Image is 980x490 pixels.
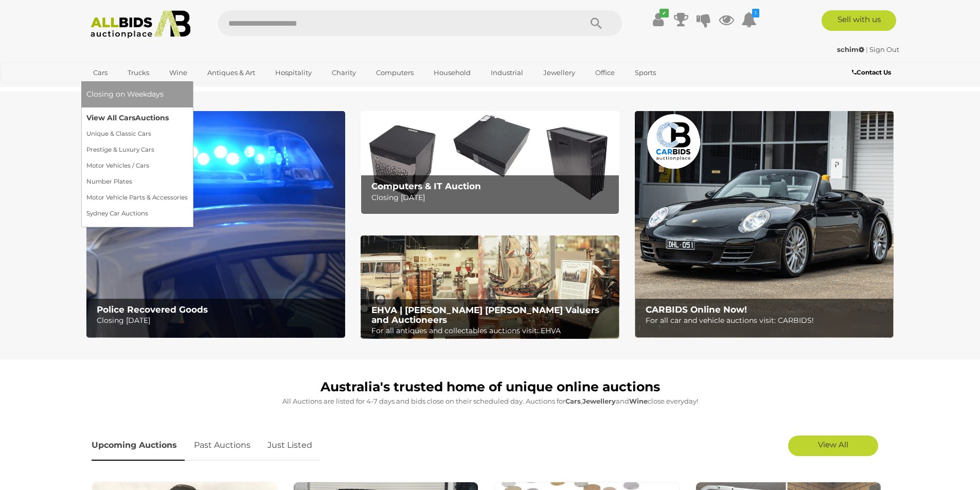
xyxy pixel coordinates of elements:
h1: Australia's trusted home of unique online auctions [92,380,889,394]
a: Computers & IT Auction Computers & IT Auction Closing [DATE] [361,111,619,214]
img: Allbids.com.au [85,10,197,39]
a: Hospitality [269,64,318,81]
p: Closing [DATE] [371,191,614,204]
a: Office [589,64,621,81]
img: Police Recovered Goods [86,111,345,338]
strong: Cars [565,397,581,405]
b: Contact Us [852,68,891,76]
a: Trucks [121,64,156,81]
a: Upcoming Auctions [92,430,185,461]
i: ✔ [660,9,669,17]
a: View All [788,435,878,456]
b: EHVA | [PERSON_NAME] [PERSON_NAME] Valuers and Auctioneers [371,305,599,325]
a: Industrial [484,64,530,81]
p: For all car and vehicle auctions visit: CARBIDS! [646,314,888,327]
a: Police Recovered Goods Police Recovered Goods Closing [DATE] [86,111,345,338]
a: CARBIDS Online Now! CARBIDS Online Now! For all car and vehicle auctions visit: CARBIDS! [635,111,894,338]
a: Past Auctions [186,430,258,461]
img: EHVA | Evans Hastings Valuers and Auctioneers [361,235,619,339]
span: | [866,45,868,53]
a: Computers [369,64,420,81]
a: Jewellery [537,64,582,81]
a: schim [837,45,866,53]
b: Computers & IT Auction [371,181,481,191]
strong: schim [837,45,864,53]
i: 1 [752,9,759,17]
a: Just Listed [260,430,320,461]
a: 1 [741,10,757,29]
img: Computers & IT Auction [361,111,619,214]
span: View All [818,440,848,449]
b: CARBIDS Online Now! [646,304,747,315]
a: ✔ [651,10,666,29]
p: For all antiques and collectables auctions visit: EHVA [371,324,614,337]
a: Contact Us [852,67,894,78]
a: Antiques & Art [201,64,262,81]
p: Closing [DATE] [97,314,339,327]
a: Household [427,64,477,81]
a: Sign Out [869,45,899,53]
a: Sports [628,64,663,81]
a: Cars [86,64,114,81]
a: Charity [325,64,363,81]
b: Police Recovered Goods [97,304,208,315]
button: Search [571,10,622,36]
strong: Wine [629,397,648,405]
a: EHVA | Evans Hastings Valuers and Auctioneers EHVA | [PERSON_NAME] [PERSON_NAME] Valuers and Auct... [361,235,619,339]
a: Sell with us [822,10,896,31]
p: All Auctions are listed for 4-7 days and bids close on their scheduled day. Auctions for , and cl... [92,395,889,407]
a: Wine [163,64,194,81]
img: CARBIDS Online Now! [635,111,894,338]
strong: Jewellery [582,397,616,405]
